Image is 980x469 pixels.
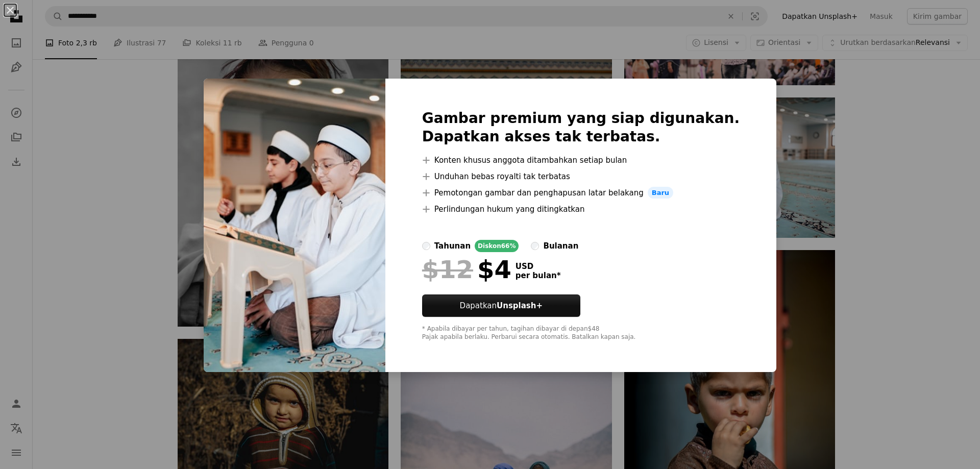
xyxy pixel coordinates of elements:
[475,240,519,252] div: Diskon 66%
[422,170,740,183] li: Unduhan bebas royalti tak terbatas
[531,242,539,250] input: bulanan
[422,256,511,283] div: $4
[516,271,561,280] span: per bulan *
[422,294,580,317] button: DapatkanUnsplash+
[204,79,385,373] img: premium_photo-1678558578089-63e34a613fc2
[422,187,740,199] li: Pemotongan gambar dan penghapusan latar belakang
[434,240,471,252] div: tahunan
[422,109,740,146] h2: Gambar premium yang siap digunakan. Dapatkan akses tak terbatas.
[516,262,561,271] span: USD
[497,301,543,310] strong: Unsplash+
[422,203,740,215] li: Perlindungan hukum yang ditingkatkan
[422,154,740,166] li: Konten khusus anggota ditambahkan setiap bulan
[422,242,430,250] input: tahunanDiskon66%
[543,240,578,252] div: bulanan
[422,325,740,341] div: * Apabila dibayar per tahun, tagihan dibayar di depan $48 Pajak apabila berlaku. Perbarui secara ...
[648,187,673,199] span: Baru
[422,256,473,283] span: $12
